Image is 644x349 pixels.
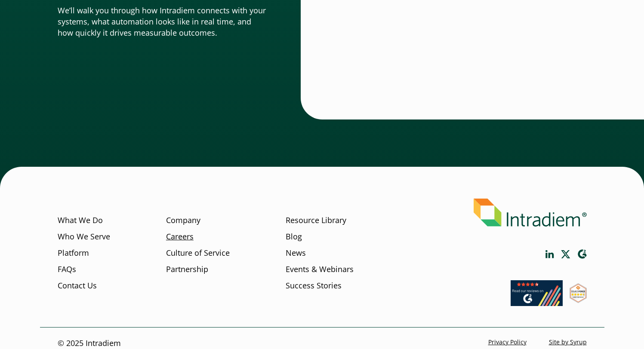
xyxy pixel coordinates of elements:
a: What We Do [58,215,103,226]
a: Company [166,215,200,226]
a: Platform [58,248,89,259]
a: FAQs [58,264,76,275]
p: We’ll walk you through how Intradiem connects with your systems, what automation looks like in re... [58,5,266,39]
a: Who We Serve [58,231,110,242]
a: Careers [166,231,194,242]
a: Partnership [166,264,208,275]
a: Success Stories [286,280,342,291]
a: Link opens in a new window [561,250,570,258]
img: Read our reviews on G2 [511,280,563,306]
img: Intradiem [474,199,587,227]
a: Resource Library [286,215,346,226]
a: Blog [286,231,302,242]
a: Link opens in a new window [545,250,554,258]
a: Events & Webinars [286,264,354,275]
img: SourceForge User Reviews [570,283,587,303]
a: Site by Syrup [549,338,587,346]
a: Privacy Policy [488,338,527,346]
a: Link opens in a new window [570,295,587,305]
a: Contact Us [58,280,97,291]
a: Link opens in a new window [511,298,563,308]
a: News [286,248,306,259]
a: Link opens in a new window [577,249,587,259]
a: Culture of Service [166,248,230,259]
